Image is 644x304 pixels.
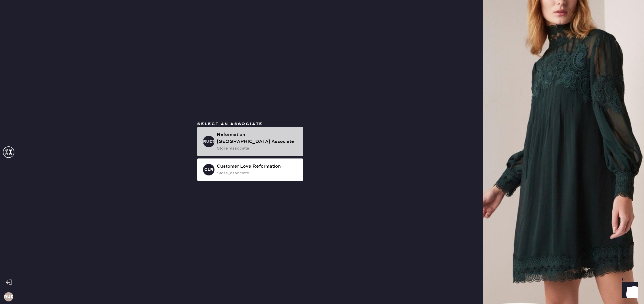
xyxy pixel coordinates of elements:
iframe: Front Chat [617,278,641,303]
div: Reformation [GEOGRAPHIC_DATA] Associate [217,131,298,145]
h3: RUES [4,295,13,299]
span: Select an associate [197,121,263,127]
div: store_associate [217,145,298,152]
h3: RUESA [203,139,214,144]
h3: CLR [204,168,213,172]
div: store_associate [217,170,298,176]
div: Customer Love Reformation [217,163,298,170]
